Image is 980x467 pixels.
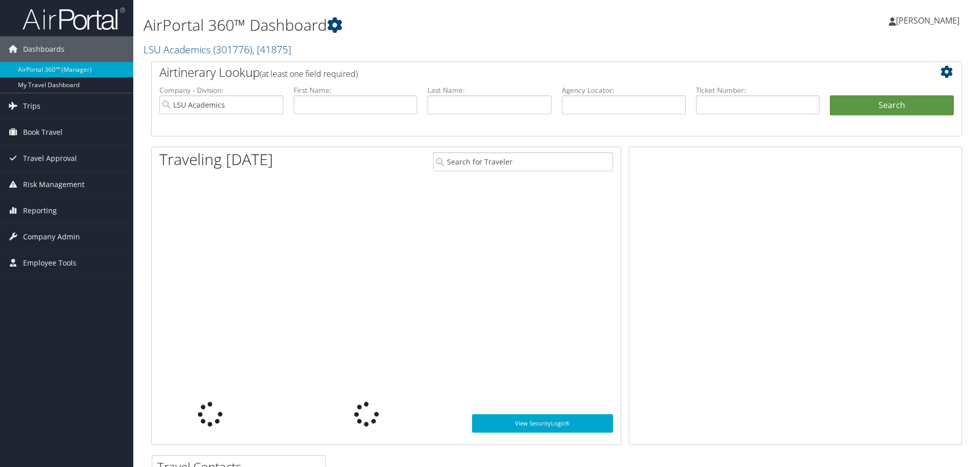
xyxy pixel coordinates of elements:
[23,146,77,171] span: Travel Approval
[260,68,358,79] span: (at least one field required)
[23,224,80,250] span: Company Admin
[696,85,820,95] label: Ticket Number:
[23,93,40,119] span: Trips
[23,36,65,62] span: Dashboards
[427,85,552,95] label: Last Name:
[144,14,695,36] h1: AirPortal 360™ Dashboard
[159,64,886,81] h2: Airtinerary Lookup
[159,85,283,95] label: Company - Division:
[23,172,85,197] span: Risk Management
[144,43,291,56] a: LSU Academics
[252,43,291,56] span: , [ 41875 ]
[294,85,418,95] label: First Name:
[889,5,970,36] a: [PERSON_NAME]
[896,15,959,26] span: [PERSON_NAME]
[23,119,63,145] span: Book Travel
[830,95,954,116] button: Search
[472,414,613,433] a: View SecurityLogic®
[433,152,613,171] input: Search for Traveler
[159,149,273,170] h1: Traveling [DATE]
[23,198,57,224] span: Reporting
[23,250,76,276] span: Employee Tools
[562,85,686,95] label: Agency Locator:
[213,43,252,56] span: ( 301776 )
[23,7,125,31] img: airportal-logo.png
